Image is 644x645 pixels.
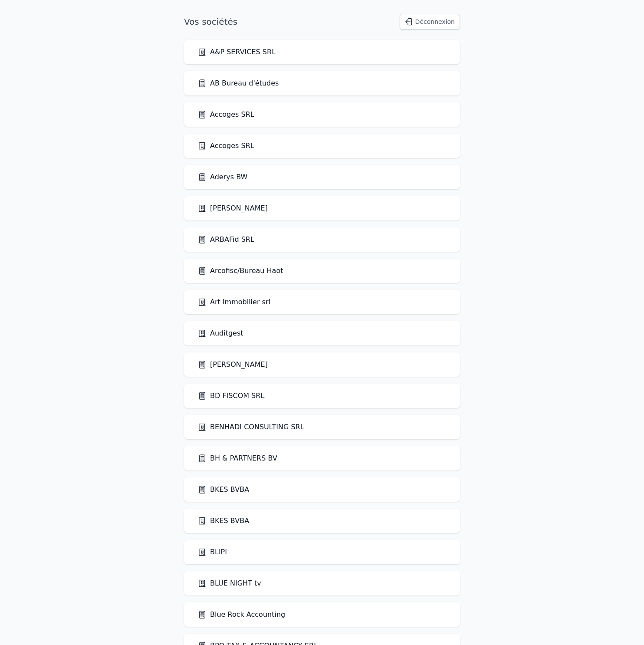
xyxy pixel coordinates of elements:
[198,328,243,339] a: Auditgest
[198,578,261,589] a: BLUE NIGHT tv
[198,516,249,526] a: BKES BVBA
[198,109,254,120] a: Accoges SRL
[198,172,247,182] a: Aderys BW
[198,484,249,495] a: BKES BVBA
[198,609,285,620] a: Blue Rock Accounting
[198,78,279,89] a: AB Bureau d'études
[400,14,460,30] button: Déconnexion
[198,203,268,214] a: [PERSON_NAME]
[198,266,283,276] a: Arcofisc/Bureau Haot
[198,391,264,401] a: BD FISCOM SRL
[198,141,254,151] a: Accoges SRL
[184,16,237,28] h1: Vos sociétés
[198,234,254,245] a: ARBAFid SRL
[198,297,270,307] a: Art Immobilier srl
[198,453,277,464] a: BH & PARTNERS BV
[198,47,276,57] a: A&P SERVICES SRL
[198,422,304,432] a: BENHADI CONSULTING SRL
[198,547,227,557] a: BLIPI
[198,359,268,370] a: [PERSON_NAME]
